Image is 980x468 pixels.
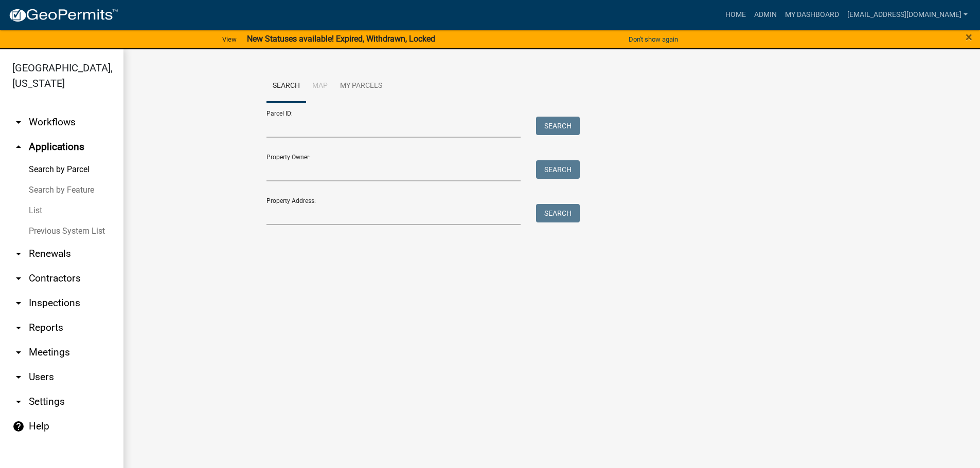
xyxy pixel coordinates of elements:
a: My Dashboard [781,5,843,25]
i: arrow_drop_down [12,116,25,128]
i: arrow_drop_down [12,322,25,334]
i: arrow_drop_down [12,272,25,285]
button: Search [536,117,580,135]
a: Admin [750,5,781,25]
a: View [218,31,241,48]
i: arrow_drop_down [12,371,25,383]
i: help [12,420,25,433]
a: [EMAIL_ADDRESS][DOMAIN_NAME] [843,5,972,25]
button: Search [536,204,580,222]
strong: New Statuses available! Expired, Withdrawn, Locked [247,34,435,44]
i: arrow_drop_down [12,297,25,309]
i: arrow_drop_up [12,141,25,153]
i: arrow_drop_down [12,346,25,359]
button: Don't show again [625,31,682,48]
span: × [966,30,972,44]
i: arrow_drop_down [12,248,25,260]
a: My Parcels [334,70,388,103]
button: Search [536,160,580,179]
a: Search [266,70,306,103]
button: Close [966,31,972,43]
a: Home [721,5,750,25]
i: arrow_drop_down [12,396,25,408]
